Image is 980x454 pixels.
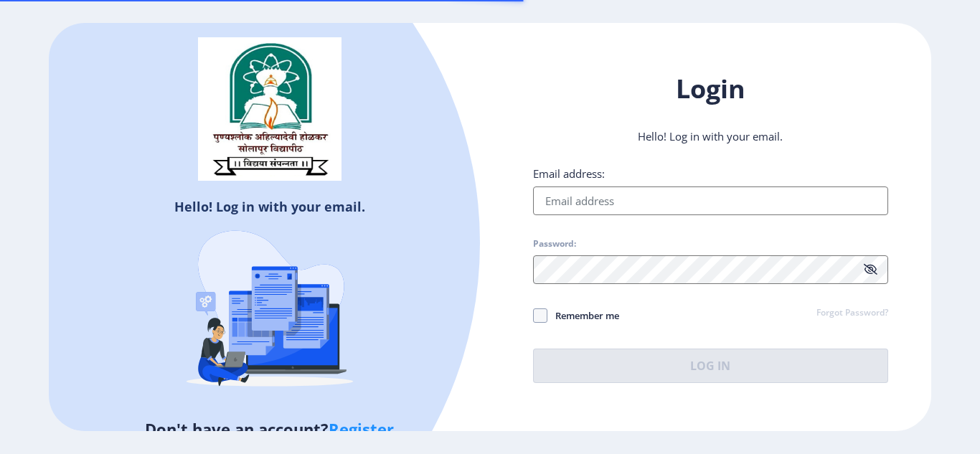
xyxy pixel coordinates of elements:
[533,129,888,143] p: Hello! Log in with your email.
[533,238,576,250] label: Password:
[533,166,605,181] label: Email address:
[60,417,479,440] h5: Don't have an account?
[144,202,395,417] img: Recruitment%20Agencies%20(%20verification).svg
[533,349,888,383] button: Log In
[547,307,619,324] span: Remember me
[533,186,888,215] input: Email address
[533,72,888,106] h1: Login
[329,418,394,440] a: Register
[816,307,888,320] a: Forgot Password?
[198,37,341,181] img: solapur_logo.png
